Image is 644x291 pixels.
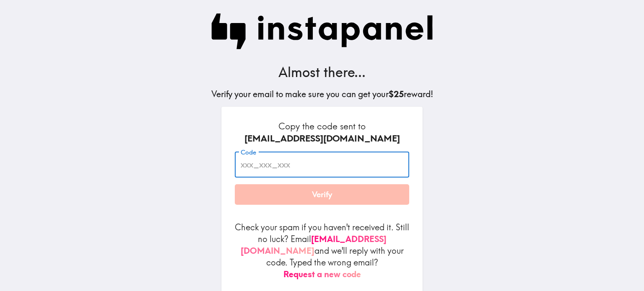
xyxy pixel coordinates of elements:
b: $25 [389,89,404,99]
div: [EMAIL_ADDRESS][DOMAIN_NAME] [235,132,409,145]
p: Check your spam if you haven't received it. Still no luck? Email and we'll reply with your code. ... [235,221,409,280]
label: Code [241,148,256,157]
img: Instapanel [211,13,433,49]
a: [EMAIL_ADDRESS][DOMAIN_NAME] [241,234,387,256]
button: Verify [235,184,409,205]
h6: Copy the code sent to [235,120,409,145]
input: xxx_xxx_xxx [235,152,409,178]
button: Request a new code [283,268,361,280]
h3: Almost there... [211,63,433,82]
h5: Verify your email to make sure you can get your reward! [211,88,433,100]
